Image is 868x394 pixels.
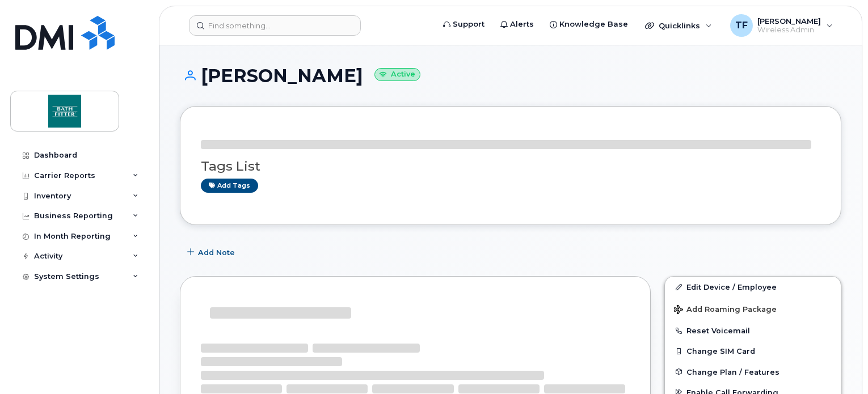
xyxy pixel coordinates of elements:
button: Add Roaming Package [665,297,841,320]
a: Add tags [201,179,258,193]
small: Active [374,68,420,81]
button: Change Plan / Features [665,362,841,382]
h3: Tags List [201,159,820,173]
button: Change SIM Card [665,341,841,361]
span: Change Plan / Features [686,367,779,376]
a: Edit Device / Employee [665,277,841,297]
button: Reset Voicemail [665,320,841,341]
button: Add Note [180,242,245,262]
span: Add Roaming Package [674,305,777,316]
span: Add Note [198,247,235,258]
h1: [PERSON_NAME] [180,66,841,86]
